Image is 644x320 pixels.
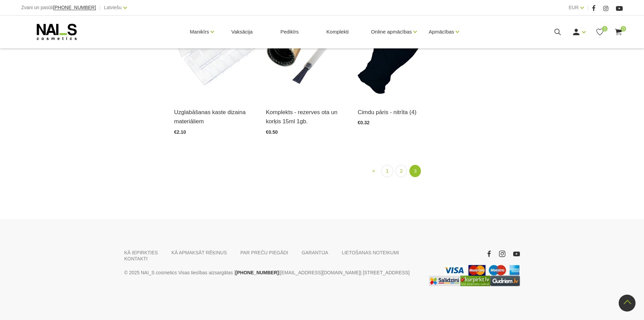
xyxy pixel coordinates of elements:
[569,3,579,12] a: EUR
[368,165,379,177] a: Previous
[490,276,520,286] a: https://www.gudriem.lv/veikali/lv
[190,18,209,45] a: Manikīrs
[280,269,360,277] a: [EMAIL_ADDRESS][DOMAIN_NAME]
[171,250,227,256] a: KĀ APMAKSĀT RĒĶINUS
[174,165,623,177] nav: catalog-product-list
[429,276,460,286] img: Labākā cena interneta veikalos - Samsung, Cena, iPhone, Mobilie telefoni
[266,129,278,135] span: €0.50
[240,250,288,256] a: PAR PREČU PIEGĀDI
[371,18,412,45] a: Online apmācības
[596,28,604,36] a: 0
[587,3,589,12] span: |
[621,26,626,31] span: 0
[372,168,375,173] span: «
[226,16,258,48] a: Vaksācija
[124,269,419,277] p: © 2025 NAI_S cosmetics Visas tiesības aizsargātas | | | [STREET_ADDRESS]
[321,16,354,48] a: Komplekti
[124,250,158,256] a: KĀ IEPIRKTIES
[342,250,399,256] a: LIETOŠANAS NOTEIKUMI
[275,16,304,48] a: Pedikīrs
[53,5,96,10] a: [PHONE_NUMBER]
[99,3,101,12] span: |
[358,120,369,125] span: €0.32
[381,165,393,177] a: 1
[266,108,348,126] a: Komplekts - rezerves ota un korķis 15ml 1gb.
[302,250,328,256] a: GARANTIJA
[396,165,407,177] a: 2
[21,3,96,12] div: Zvani un pasūti
[104,3,122,12] a: Latviešu
[124,256,148,262] a: KONTAKTI
[358,108,439,117] a: Cimdu pāris - nitrīta (4)
[490,276,520,286] img: www.gudriem.lv/veikali/lv
[409,165,421,177] a: 3
[174,108,256,126] a: Uzglabāšanas kaste dizaina materiāliem
[235,269,279,277] a: [PHONE_NUMBER]
[460,276,490,286] img: Lielākais Latvijas interneta veikalu preču meklētājs
[429,18,454,45] a: Apmācības
[174,129,186,135] span: €2.10
[602,26,607,31] span: 0
[614,28,623,36] a: 0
